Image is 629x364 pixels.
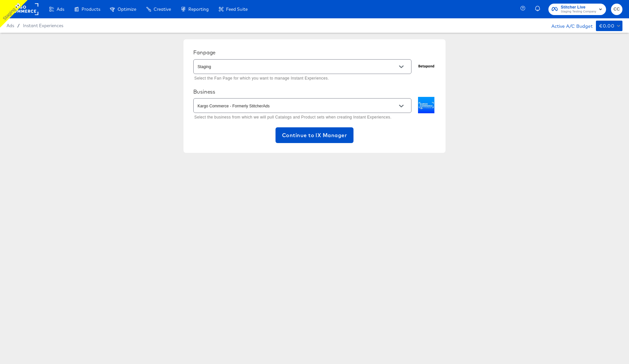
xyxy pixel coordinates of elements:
span: CC [614,6,620,13]
span: Creative [154,7,171,12]
button: Continue to IX Manager [276,127,353,143]
a: Instant Experiences [23,23,63,28]
img: Kargo Commerce - Formerly StitcherAds [418,97,434,113]
p: Select the business from which we will pull Catalogs and Product sets when creating Instant Exper... [194,114,407,121]
div: €0.00 [599,22,614,30]
button: Stitcher LiveStaging Testing Company [548,4,606,15]
button: €0.00 [596,21,622,31]
span: Products [82,7,100,12]
div: Business [193,88,436,95]
span: Stitcher Live [561,4,596,11]
span: Feed Suite [226,7,248,12]
span: Optimize [118,7,136,12]
div: Active A/C Budget [544,21,593,30]
button: Open [396,101,406,111]
button: CC [611,4,622,15]
p: Select the Fan Page for which you want to manage Instant Experiences. [194,75,407,82]
input: Select the business from which we will pull products. [196,102,398,110]
span: Reporting [188,7,209,12]
span: Ads [57,7,64,12]
input: Select a Fanpage for your Instant Experience [196,63,398,71]
span: / [14,23,23,28]
span: Staging Testing Company [561,9,596,14]
div: Fanpage [193,49,436,56]
img: Staging [418,58,434,74]
span: Ads [7,23,14,28]
span: Continue to IX Manager [282,131,347,140]
button: Open [396,62,406,72]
